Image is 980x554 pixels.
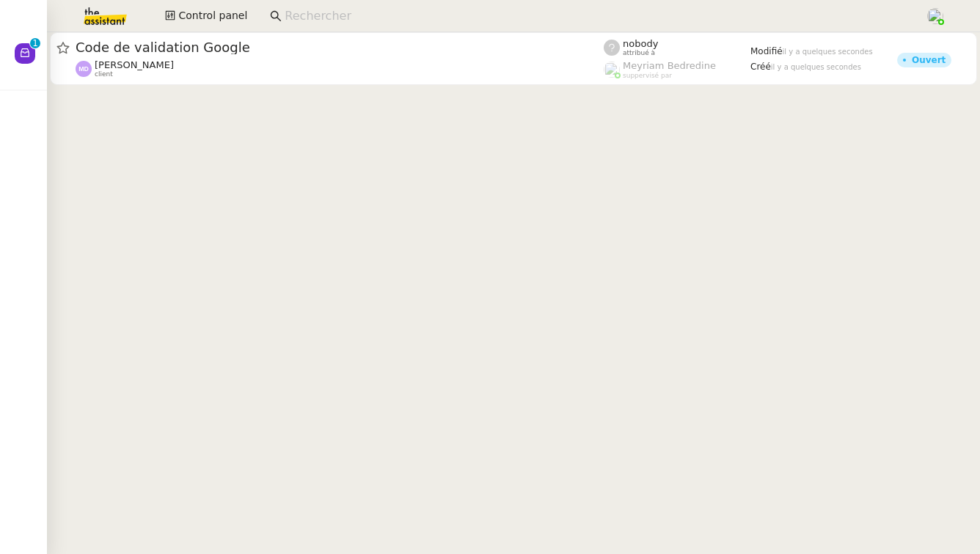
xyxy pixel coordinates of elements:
span: client [95,70,113,78]
span: il y a quelques secondes [783,48,873,56]
p: 1 [32,38,38,51]
span: nobody [623,38,658,49]
span: Code de validation Google [76,41,604,54]
img: users%2FPPrFYTsEAUgQy5cK5MCpqKbOX8K2%2Favatar%2FCapture%20d%E2%80%99e%CC%81cran%202023-06-05%20a%... [927,8,943,24]
app-user-label: attribué à [604,38,750,57]
div: Ouvert [912,56,946,64]
span: [PERSON_NAME] [95,59,174,70]
button: Control panel [156,6,256,26]
app-user-detailed-label: client [76,59,604,78]
span: Meyriam Bedredine [623,60,716,71]
input: Rechercher [285,7,910,26]
app-user-label: suppervisé par [604,60,750,79]
span: il y a quelques secondes [771,63,861,71]
span: Créé [750,62,771,72]
span: Modifié [750,46,783,56]
img: users%2FaellJyylmXSg4jqeVbanehhyYJm1%2Favatar%2Fprofile-pic%20(4).png [604,62,620,78]
nz-badge-sup: 1 [30,38,40,48]
span: suppervisé par [623,72,672,80]
img: svg [76,61,92,77]
span: attribué à [623,49,655,57]
span: Control panel [178,7,247,24]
